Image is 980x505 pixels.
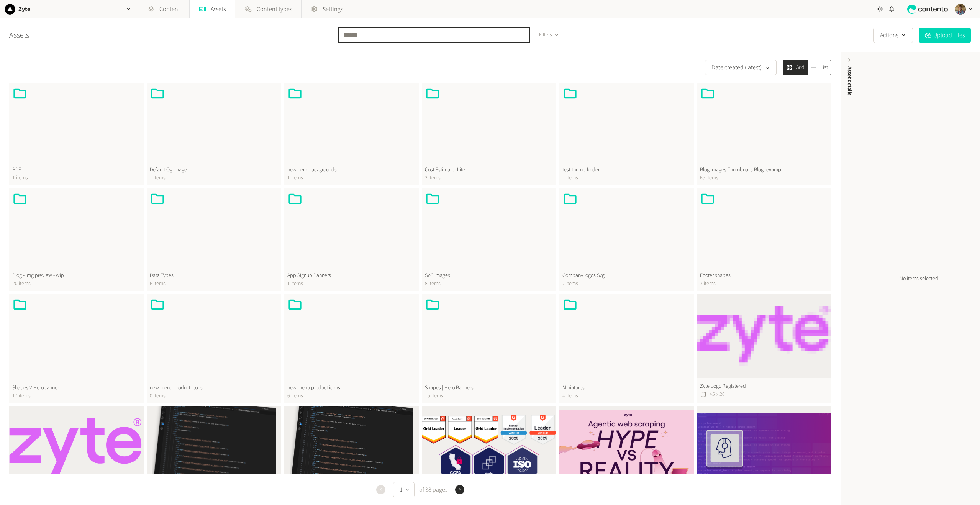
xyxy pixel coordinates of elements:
[796,64,805,72] span: Grid
[425,384,553,392] span: Shapes | Hero Banners
[284,188,419,290] button: App SIgnup Banners1 items
[147,294,281,403] button: new menu product icons0 items
[9,294,144,403] button: Shapes 2 Herobanner17 items
[562,384,691,392] span: Miniatures
[9,83,144,185] button: PDF1 items
[700,166,828,174] span: Blog Images Thumbnails Blog revamp
[284,294,419,403] button: new menu product icons6 items
[846,66,854,95] span: Asset details
[705,60,777,75] button: Date created (latest)
[820,64,828,72] span: List
[150,384,278,392] span: new menu product icons
[697,83,831,185] button: Blog Images Thumbnails Blog revamp65 items
[562,392,691,400] span: 4 items
[919,28,971,43] button: Upload Files
[873,28,913,43] button: Actions
[287,384,416,392] span: new menu product icons
[12,174,141,182] span: 1 items
[12,166,141,174] span: PDF
[562,166,691,174] span: test thumb folder
[533,28,564,42] button: Filters
[12,272,141,280] span: Blog - Img preview - wip
[393,482,415,497] button: 1
[559,188,694,290] button: Company logos Svg7 items
[562,280,691,288] span: 7 items
[150,392,278,400] span: 0 items
[425,280,553,288] span: 8 items
[700,174,828,182] span: 65 items
[287,280,416,288] span: 1 items
[425,272,553,280] span: SVG images
[147,188,281,290] button: Data Types6 items
[12,280,141,288] span: 20 items
[857,52,980,505] div: No items selected
[559,83,694,185] button: test thumb folder1 items
[562,272,691,280] span: Company logos Svg
[257,5,292,14] span: Content types
[9,30,29,41] a: Assets
[150,280,278,288] span: 6 items
[150,166,278,174] span: Default Og image
[18,5,30,14] h2: Zyte
[9,188,144,290] button: Blog - Img preview - wip20 items
[287,174,416,182] span: 1 items
[425,392,553,400] span: 15 items
[287,166,416,174] span: new hero backgrounds
[147,83,281,185] button: Default Og image1 items
[418,485,447,494] span: of 38 pages
[700,280,828,288] span: 3 items
[12,392,141,400] span: 17 items
[562,174,691,182] span: 1 items
[284,83,419,185] button: new hero backgrounds1 items
[422,83,556,185] button: Cost Estimator Lite2 items
[697,188,831,290] button: Footer shapes3 items
[150,272,278,280] span: Data Types
[955,4,966,15] img: Péter Soltész
[422,294,556,403] button: Shapes | Hero Banners15 items
[422,188,556,290] button: SVG images8 items
[425,174,553,182] span: 2 items
[12,384,141,392] span: Shapes 2 Herobanner
[287,392,416,400] span: 6 items
[5,4,15,15] img: Zyte
[700,272,828,280] span: Footer shapes
[287,272,416,280] span: App SIgnup Banners
[559,294,694,403] button: Miniatures4 items
[425,166,553,174] span: Cost Estimator Lite
[323,5,343,14] span: Settings
[150,174,278,182] span: 1 items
